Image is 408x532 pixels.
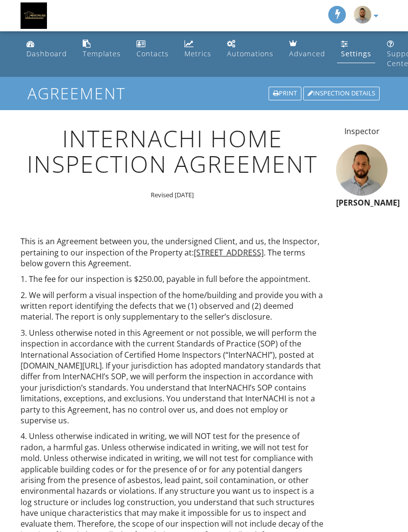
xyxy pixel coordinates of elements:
[285,35,329,63] a: Advanced
[268,86,302,101] a: Print
[341,49,371,58] div: Settings
[302,86,381,101] a: Inspection Details
[26,49,67,58] div: Dashboard
[354,6,371,23] img: 1fab321cd31e40ba8f04cfe9985e0325.jpeg
[289,49,325,58] div: Advanced
[23,35,71,63] a: Dashboard
[133,35,173,63] a: Contacts
[336,199,387,208] h6: [PERSON_NAME]
[303,87,380,100] div: Inspection Details
[194,247,264,258] span: [STREET_ADDRESS]
[21,126,324,178] h1: INTERNACHI Home Inspection Agreement
[223,35,277,63] a: Automations (Basic)
[336,126,387,137] p: Inspector
[21,290,324,323] p: 2. We will perform a visual inspection of the home/building and provide you with a written report...
[181,35,215,63] a: Metrics
[227,49,273,58] div: Automations
[21,236,324,269] p: This is an Agreement between you, the undersigned Client, and us, the Inspector, pertaining to ou...
[184,49,211,58] div: Metrics
[336,144,387,196] img: 1fab321cd31e40ba8f04cfe9985e0325.jpeg
[21,2,47,29] img: Inspection One
[21,327,324,426] p: 3. Unless otherwise noted in this Agreement or not possible, we will perform the inspection in ac...
[269,87,301,100] div: Print
[21,190,324,199] p: Revised [DATE]
[337,35,375,63] a: Settings
[136,49,169,58] div: Contacts
[83,49,121,58] div: Templates
[21,274,324,284] p: 1. The fee for our inspection is $250.00, payable in full before the appointment.
[79,35,125,63] a: Templates
[27,85,381,102] h1: Agreement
